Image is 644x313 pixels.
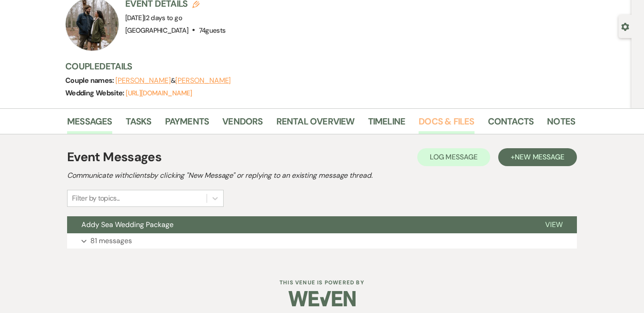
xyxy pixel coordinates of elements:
span: Couple names: [65,76,115,85]
p: 81 messages [90,235,132,247]
button: 81 messages [67,233,577,249]
span: [DATE] [125,13,182,22]
span: View [545,220,563,229]
span: [GEOGRAPHIC_DATA] [125,26,188,35]
h1: Event Messages [67,148,161,167]
h2: Communicate with clients by clicking "New Message" or replying to an existing message thread. [67,170,577,181]
button: [PERSON_NAME] [115,77,171,84]
span: & [115,76,231,85]
span: Log Message [430,152,478,162]
span: 74 guests [199,26,226,35]
span: New Message [515,152,564,162]
span: Addy Sea Wedding Package [81,220,174,229]
a: Docs & Files [419,114,474,134]
button: Addy Sea Wedding Package [67,216,531,233]
a: Payments [165,114,209,134]
span: | [144,13,182,22]
a: Vendors [222,114,263,134]
a: Tasks [126,114,152,134]
div: Filter by topics... [72,193,120,204]
a: Contacts [488,114,534,134]
span: 2 days to go [146,13,182,22]
a: [URL][DOMAIN_NAME] [126,89,192,98]
a: Messages [67,114,112,134]
button: Open lead details [621,22,629,30]
button: +New Message [498,148,577,166]
span: Wedding Website: [65,88,126,98]
h3: Couple Details [65,60,566,73]
a: Timeline [368,114,406,134]
button: View [531,216,577,233]
a: Rental Overview [276,114,355,134]
button: [PERSON_NAME] [175,77,231,84]
a: Notes [547,114,575,134]
button: Log Message [417,148,490,166]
